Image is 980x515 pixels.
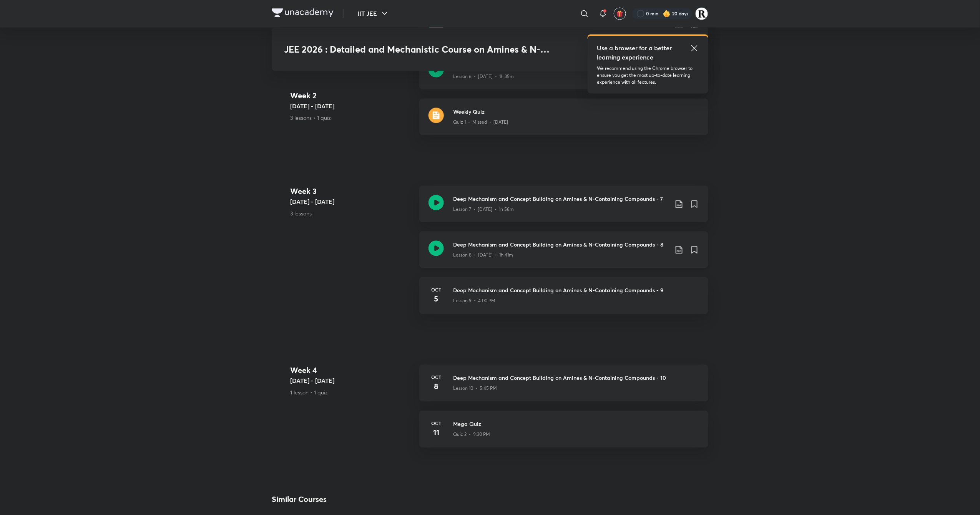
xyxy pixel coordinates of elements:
[419,365,708,411] a: Oct8Deep Mechanism and Concept Building on Amines & N-Containing Compounds - 10Lesson 10 • 5:45 PM
[429,293,444,305] h4: 5
[419,99,708,144] a: quizWeekly QuizQuiz 1 • Missed • [DATE]
[614,8,626,20] button: avatar
[597,44,673,62] h5: Use a browser for a better learning experience
[453,73,514,80] p: Lesson 6 • [DATE] • 1h 35m
[290,210,413,218] p: 3 lessons
[290,90,413,102] h4: Week 2
[272,8,334,18] img: Company Logo
[290,186,413,197] h4: Week 3
[419,53,708,99] a: Deep Mechanism and Concept Building on Amines & N-Containing Compounds - 6Lesson 6 • [DATE] • 1h 35m
[419,186,708,232] a: Deep Mechanism and Concept Building on Amines & N-Containing Compounds - 7Lesson 7 • [DATE] • 1h 58m
[419,232,708,277] a: Deep Mechanism and Concept Building on Amines & N-Containing Compounds - 8Lesson 8 • [DATE] • 1h 41m
[453,385,497,392] p: Lesson 10 • 5:45 PM
[429,374,444,381] h6: Oct
[419,277,708,323] a: Oct5Deep Mechanism and Concept Building on Amines & N-Containing Compounds - 9Lesson 9 • 4:00 PM
[429,420,444,427] h6: Oct
[290,365,413,376] h4: Week 4
[453,252,513,259] p: Lesson 8 • [DATE] • 1h 41m
[453,374,699,382] h3: Deep Mechanism and Concept Building on Amines & N-Containing Compounds - 10
[616,10,623,17] img: avatar
[453,286,699,295] h3: Deep Mechanism and Concept Building on Amines & N-Containing Compounds - 9
[453,241,668,249] h3: Deep Mechanism and Concept Building on Amines & N-Containing Compounds - 8
[453,108,699,116] h3: Weekly Quiz
[453,119,508,126] p: Quiz 1 • Missed • [DATE]
[453,195,668,203] h3: Deep Mechanism and Concept Building on Amines & N-Containing Compounds - 7
[453,206,514,213] p: Lesson 7 • [DATE] • 1h 58m
[453,298,495,305] p: Lesson 9 • 4:00 PM
[290,389,413,397] p: 1 lesson • 1 quiz
[453,431,490,438] p: Quiz 2 • 9:30 PM
[663,10,671,18] img: streak
[290,197,413,207] h5: [DATE] - [DATE]
[290,376,413,386] h5: [DATE] - [DATE]
[453,420,699,428] h3: Mega Quiz
[290,102,413,111] h5: [DATE] - [DATE]
[353,6,394,22] button: IIT JEE
[429,108,444,123] img: quiz
[284,44,585,55] h3: JEE 2026 : Detailed and Mechanistic Course on Amines & N-Containing Compounds
[290,114,413,122] p: 3 lessons • 1 quiz
[419,411,708,457] a: Oct11Mega QuizQuiz 2 • 9:30 PM
[695,7,708,20] img: Rakhi Sharma
[597,65,699,86] p: We recommend using the Chrome browser to ensure you get the most up-to-date learning experience w...
[272,494,327,505] h2: Similar Courses
[429,286,444,293] h6: Oct
[429,427,444,439] h4: 11
[272,8,334,20] a: Company Logo
[429,381,444,392] h4: 8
